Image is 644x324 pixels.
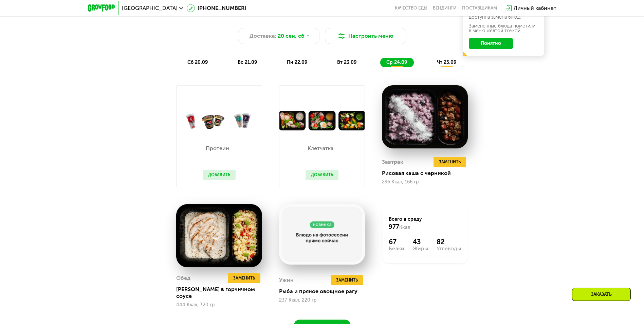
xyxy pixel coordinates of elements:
div: Ужин [279,275,294,285]
div: Белки [389,246,404,251]
div: 237 Ккал, 220 гр [279,298,365,303]
div: 296 Ккал, 166 гр [382,179,468,185]
span: Заменить [233,275,255,282]
div: 444 Ккал, 320 гр [176,302,262,308]
span: 20 сен, сб [278,32,305,40]
button: Заменить [331,275,363,285]
button: Понятно [469,38,513,49]
span: 977 [389,223,399,231]
a: Качество еды [395,5,427,11]
span: Заменить [439,159,461,165]
div: Завтрак [382,157,403,167]
a: Вендинги [433,5,457,11]
span: [GEOGRAPHIC_DATA] [122,5,178,11]
div: Углеводы [437,246,461,251]
div: В даты, выделенные желтым, доступна замена блюд. [469,10,538,20]
button: Добавить [306,170,338,180]
span: вс 21.09 [238,59,257,65]
div: Рыба и пряное овощное рагу [279,288,370,295]
span: чт 25.09 [437,59,456,65]
div: Всего в среду [389,216,461,231]
span: ср 24.09 [386,59,407,65]
span: пн 22.09 [287,59,307,65]
button: Добавить [203,170,236,180]
span: Ккал [399,224,410,230]
div: [PERSON_NAME] в горчичном соусе [176,286,268,300]
div: Заказать [572,288,631,301]
div: Рисовая каша с черникой [382,170,473,177]
a: [PHONE_NUMBER] [187,4,246,12]
button: Настроить меню [325,28,406,44]
div: поставщикам [462,5,497,11]
div: 43 [413,238,428,246]
div: Жиры [413,246,428,251]
p: Клетчатка [306,146,335,151]
button: Заменить [228,273,260,283]
div: Заменённые блюда пометили в меню жёлтой точкой. [469,24,538,33]
span: сб 20.09 [187,59,208,65]
div: Личный кабинет [514,4,556,12]
span: Доставка: [250,32,276,40]
span: Заменить [336,277,358,284]
button: Заменить [434,157,466,167]
div: 67 [389,238,404,246]
div: 82 [437,238,461,246]
span: вт 23.09 [337,59,356,65]
div: Обед [176,273,190,283]
p: Протеин [203,146,232,151]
